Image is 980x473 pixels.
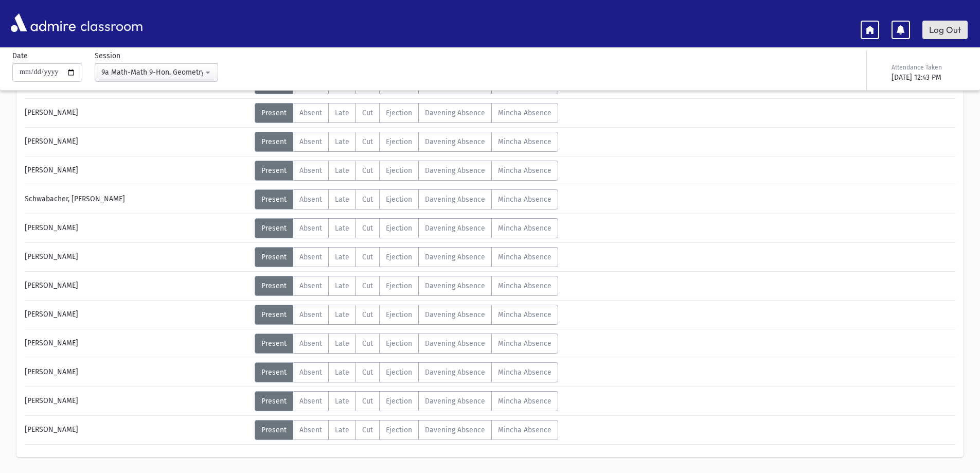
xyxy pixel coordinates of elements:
span: Absent [299,397,322,406]
span: Present [261,282,287,290]
span: Cut [362,426,373,434]
span: Davening Absence [425,282,485,290]
div: [PERSON_NAME] [20,161,255,181]
button: 9a Math-Math 9-Hon. Geometry(11:37AM-12:20PM) [95,63,218,82]
span: Present [261,224,287,233]
span: Cut [362,137,373,146]
img: AdmirePro [8,11,78,34]
span: Absent [299,137,322,146]
span: Davening Absence [425,224,485,233]
span: Ejection [386,368,412,377]
span: Present [261,109,287,117]
span: Late [335,426,349,434]
span: Late [335,282,349,290]
span: Davening Absence [425,253,485,261]
span: Ejection [386,282,412,290]
div: [DATE] 12:43 PM [892,72,966,83]
span: Davening Absence [425,109,485,117]
span: Ejection [386,224,412,233]
span: Late [335,310,349,319]
div: Attendance Taken [892,63,966,72]
span: Mincha Absence [498,339,551,348]
span: Davening Absence [425,195,485,204]
span: Cut [362,397,373,406]
div: AttTypes [255,276,558,296]
span: Present [261,368,287,377]
span: Davening Absence [425,397,485,406]
div: AttTypes [255,161,558,181]
span: Ejection [386,137,412,146]
span: Absent [299,166,322,175]
span: Absent [299,282,322,290]
span: Absent [299,310,322,319]
span: Ejection [386,426,412,434]
span: Cut [362,166,373,175]
div: [PERSON_NAME] [20,103,255,123]
span: Absent [299,426,322,434]
span: Davening Absence [425,166,485,175]
div: [PERSON_NAME] [20,362,255,382]
span: Mincha Absence [498,195,551,204]
div: AttTypes [255,103,558,123]
span: Present [261,195,287,204]
div: [PERSON_NAME] [20,132,255,152]
div: [PERSON_NAME] [20,305,255,325]
span: Ejection [386,397,412,406]
span: Late [335,195,349,204]
span: Ejection [386,109,412,117]
div: AttTypes [255,391,558,411]
div: 9a Math-Math 9-Hon. Geometry(11:37AM-12:20PM) [101,67,203,78]
div: AttTypes [255,334,558,354]
span: Absent [299,253,322,261]
span: Davening Absence [425,137,485,146]
div: [PERSON_NAME] [20,218,255,238]
span: Late [335,109,349,117]
div: [PERSON_NAME] [20,391,255,411]
span: Present [261,426,287,434]
div: AttTypes [255,362,558,382]
div: Schwabacher, [PERSON_NAME] [20,189,255,209]
div: [PERSON_NAME] [20,420,255,440]
span: Cut [362,282,373,290]
span: Present [261,310,287,319]
span: Ejection [386,310,412,319]
span: Mincha Absence [498,137,551,146]
span: Cut [362,339,373,348]
div: AttTypes [255,218,558,238]
span: Mincha Absence [498,166,551,175]
div: AttTypes [255,420,558,440]
span: Late [335,339,349,348]
span: Ejection [386,253,412,261]
span: Cut [362,224,373,233]
span: Present [261,137,287,146]
span: Davening Absence [425,368,485,377]
span: Cut [362,195,373,204]
span: Davening Absence [425,426,485,434]
span: Cut [362,368,373,377]
span: Present [261,166,287,175]
div: AttTypes [255,189,558,209]
span: classroom [78,9,143,37]
span: Mincha Absence [498,109,551,117]
span: Mincha Absence [498,368,551,377]
span: Late [335,224,349,233]
span: Absent [299,195,322,204]
span: Mincha Absence [498,282,551,290]
span: Mincha Absence [498,253,551,261]
span: Davening Absence [425,339,485,348]
span: Absent [299,368,322,377]
span: Present [261,253,287,261]
span: Mincha Absence [498,224,551,233]
div: [PERSON_NAME] [20,247,255,267]
span: Cut [362,310,373,319]
span: Mincha Absence [498,397,551,406]
div: [PERSON_NAME] [20,334,255,354]
span: Late [335,397,349,406]
div: AttTypes [255,132,558,152]
span: Cut [362,253,373,261]
span: Present [261,339,287,348]
div: AttTypes [255,305,558,325]
span: Present [261,397,287,406]
span: Ejection [386,195,412,204]
span: Late [335,368,349,377]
